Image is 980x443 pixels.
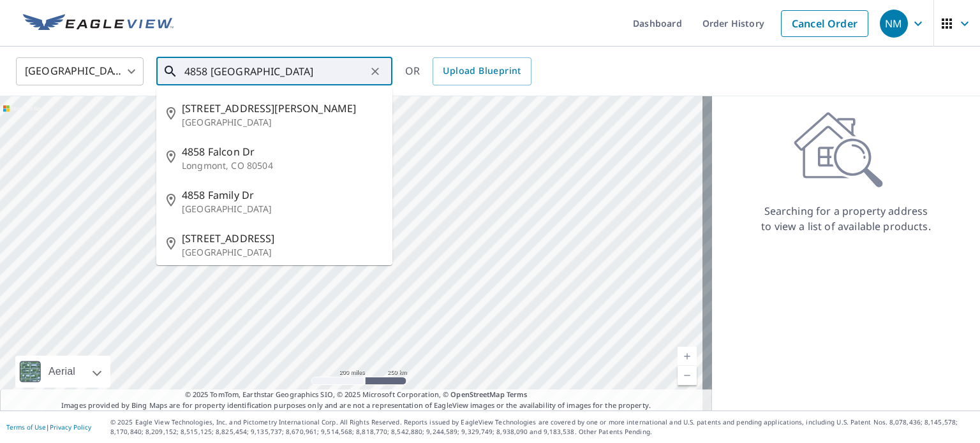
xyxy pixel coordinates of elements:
a: Current Level 5, Zoom Out [678,366,697,385]
p: Longmont, CO 80504 [182,159,382,172]
img: EV Logo [23,14,174,33]
div: NM [880,10,908,38]
p: [GEOGRAPHIC_DATA] [182,116,382,129]
a: Terms [507,389,528,399]
p: [GEOGRAPHIC_DATA] [182,246,382,259]
span: Upload Blueprint [443,63,521,79]
input: Search by address or latitude-longitude [184,54,366,89]
span: © 2025 TomTom, Earthstar Geographics SIO, © 2025 Microsoft Corporation, © [185,389,528,400]
a: Terms of Use [6,423,46,432]
button: Clear [366,62,384,80]
p: | [6,423,91,431]
p: © 2025 Eagle View Technologies, Inc. and Pictometry International Corp. All Rights Reserved. Repo... [110,418,974,437]
a: Upload Blueprint [433,57,531,85]
span: [STREET_ADDRESS] [182,231,382,246]
span: 4858 Family Dr [182,187,382,203]
div: Aerial [15,356,110,388]
div: [GEOGRAPHIC_DATA] [16,54,144,89]
span: 4858 Falcon Dr [182,144,382,159]
p: Searching for a property address to view a list of available products. [761,203,932,234]
div: Aerial [45,356,79,388]
a: Cancel Order [781,10,868,37]
div: OR [405,57,531,85]
span: [STREET_ADDRESS][PERSON_NAME] [182,101,382,116]
a: Current Level 5, Zoom In [678,347,697,366]
a: Privacy Policy [50,423,91,432]
p: [GEOGRAPHIC_DATA] [182,203,382,215]
a: OpenStreetMap [450,389,504,399]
